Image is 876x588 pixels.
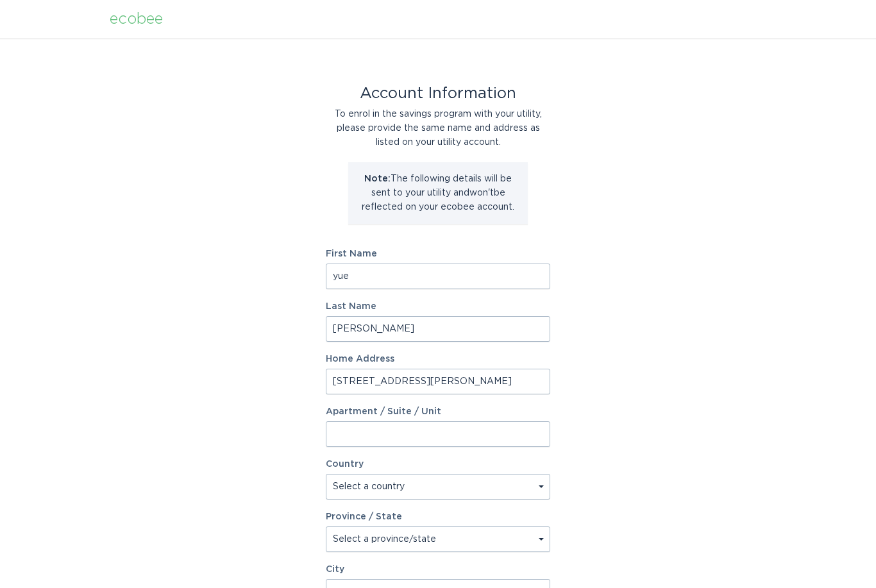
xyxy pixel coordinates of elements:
p: The following details will be sent to your utility and won't be reflected on your ecobee account. [358,172,518,214]
div: To enrol in the savings program with your utility, please provide the same name and address as li... [326,107,550,149]
div: Account Information [326,87,550,101]
label: Last Name [326,302,550,311]
div: ecobee [110,12,163,26]
strong: Note: [364,174,391,183]
label: Country [326,460,364,469]
label: Apartment / Suite / Unit [326,407,550,416]
label: City [326,565,550,574]
label: Home Address [326,355,550,364]
label: Province / State [326,512,402,521]
label: First Name [326,249,550,258]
